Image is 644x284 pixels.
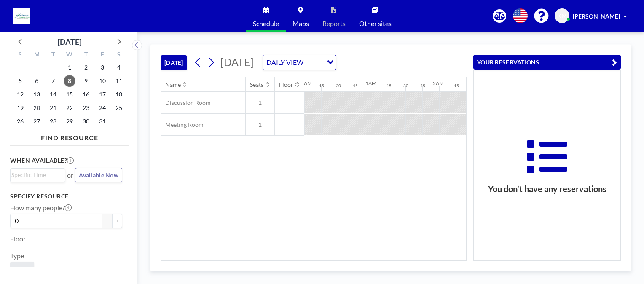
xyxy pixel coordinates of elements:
div: S [110,50,127,61]
span: Available Now [79,171,118,179]
span: Wednesday, October 15, 2025 [64,88,75,100]
input: Search for option [306,57,322,68]
span: Saturday, October 25, 2025 [113,102,125,114]
div: [DATE] [58,36,81,48]
span: Tuesday, October 14, 2025 [47,88,59,100]
span: DAILY VIEW [265,57,305,68]
span: Schedule [253,20,279,27]
span: Friday, October 31, 2025 [97,115,108,127]
div: 45 [353,83,358,88]
span: Wednesday, October 22, 2025 [64,102,75,114]
span: Thursday, October 9, 2025 [80,75,92,87]
span: Friday, October 24, 2025 [97,102,108,114]
div: 15 [454,83,459,88]
span: 1 [246,121,274,129]
div: M [29,50,45,61]
div: Seats [250,81,263,88]
h3: You don’t have any reservations [474,184,620,194]
div: F [94,50,110,61]
div: 12AM [298,80,312,86]
button: YOUR RESERVATIONS [473,55,621,70]
div: 2AM [433,80,444,86]
span: Tuesday, October 7, 2025 [47,75,59,87]
span: Wednesday, October 1, 2025 [64,62,75,73]
span: - [275,121,304,129]
div: Search for option [263,55,336,70]
span: [PERSON_NAME] [573,13,620,20]
span: Thursday, October 2, 2025 [80,62,92,73]
button: Available Now [75,168,122,182]
span: - [275,99,304,107]
span: Other sites [359,20,392,27]
span: Monday, October 27, 2025 [31,115,43,127]
span: Saturday, October 4, 2025 [113,62,125,73]
div: T [78,50,94,61]
span: Sunday, October 5, 2025 [14,75,26,87]
div: Name [165,81,181,88]
button: - [102,214,112,228]
span: or [67,171,73,180]
h3: Specify resource [10,193,122,200]
div: 15 [319,83,324,88]
span: Reports [322,20,346,27]
span: Room [13,265,31,273]
div: W [62,50,78,61]
label: Floor [10,235,26,243]
span: Saturday, October 18, 2025 [113,88,125,100]
span: 1 [246,99,274,107]
span: Friday, October 10, 2025 [97,75,108,87]
span: Wednesday, October 8, 2025 [64,75,75,87]
div: Search for option [11,169,65,181]
button: + [112,214,122,228]
span: Tuesday, October 28, 2025 [47,115,59,127]
span: Thursday, October 16, 2025 [80,88,92,100]
span: KM [557,12,567,20]
span: Tuesday, October 21, 2025 [47,102,59,114]
span: Friday, October 17, 2025 [97,88,108,100]
img: organization-logo [13,8,30,24]
span: Discussion Room [161,99,211,107]
div: 45 [420,83,425,88]
span: Monday, October 20, 2025 [31,102,43,114]
span: Saturday, October 11, 2025 [113,75,125,87]
span: Sunday, October 26, 2025 [14,115,26,127]
label: Type [10,252,24,260]
span: Wednesday, October 29, 2025 [64,115,75,127]
span: Maps [292,20,309,27]
span: Thursday, October 23, 2025 [80,102,92,114]
h4: FIND RESOURCE [10,130,129,142]
span: Sunday, October 12, 2025 [14,88,26,100]
span: Meeting Room [161,121,204,129]
span: Sunday, October 19, 2025 [14,102,26,114]
div: 30 [336,83,341,88]
span: Monday, October 6, 2025 [31,75,43,87]
div: 15 [386,83,392,88]
div: S [12,50,29,61]
div: 30 [403,83,408,88]
span: Monday, October 13, 2025 [31,88,43,100]
div: 1AM [365,80,376,86]
label: How many people? [10,204,72,212]
button: [DATE] [161,55,187,70]
div: T [45,50,62,61]
div: Floor [279,81,293,88]
span: [DATE] [220,56,254,68]
span: Thursday, October 30, 2025 [80,115,92,127]
span: Friday, October 3, 2025 [97,62,108,73]
input: Search for option [11,170,60,180]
